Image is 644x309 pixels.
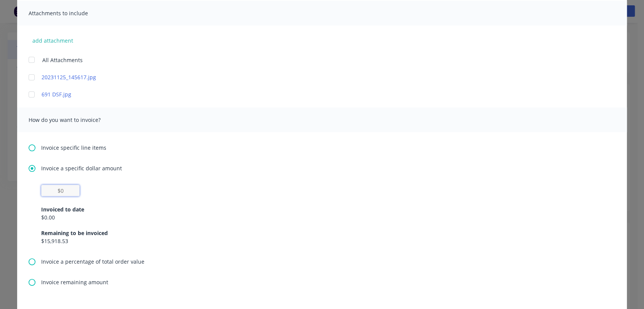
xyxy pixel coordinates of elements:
[41,205,603,213] div: Invoiced to date
[41,278,108,286] span: Invoice remaining amount
[41,258,144,266] span: Invoice a percentage of total order value
[41,237,603,245] div: $15,918.53
[41,185,80,196] input: $0
[29,8,112,19] span: Attachments to include
[41,229,603,237] div: Remaining to be invoiced
[41,213,603,221] div: $0.00
[29,115,112,125] span: How do you want to invoice?
[29,35,77,46] button: add attachment
[42,90,580,98] a: 691 DSF.jpg
[42,56,83,64] span: All Attachments
[41,144,106,152] span: Invoice specific line items
[41,164,122,172] span: Invoice a specific dollar amount
[42,73,580,81] a: 20231125_145617.jpg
